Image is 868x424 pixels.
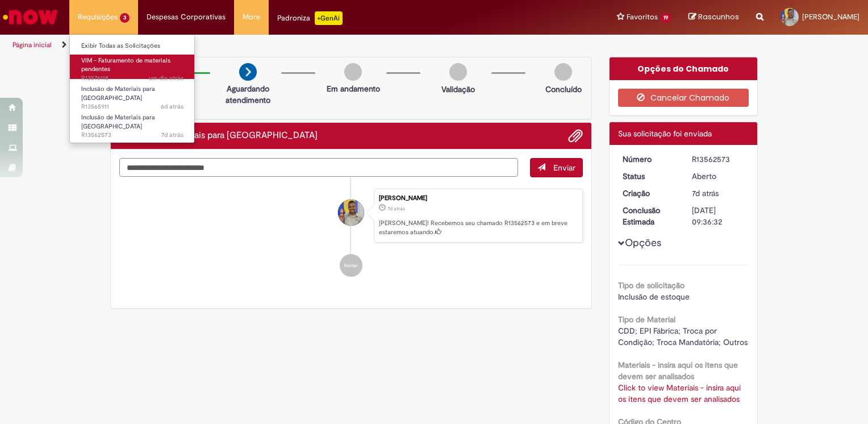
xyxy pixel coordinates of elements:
span: R13576118 [81,74,183,83]
div: Aberto [692,171,745,182]
b: Materiais - insira aqui os itens que devem ser analisados [618,360,738,381]
span: 7d atrás [387,205,405,212]
div: [DATE] 09:36:32 [692,205,745,227]
h2: Inclusão de Materiais para Estoques Histórico de tíquete [119,131,318,141]
b: Tipo de solicitação [618,280,685,290]
button: Adicionar anexos [568,128,583,143]
span: Rascunhos [698,11,739,22]
time: 24/09/2025 11:36:28 [387,205,405,212]
span: 19 [660,13,671,23]
span: CDD; EPI Fábrica; Troca por Condição; Troca Mandatória; Outros [618,326,748,347]
div: Padroniza [277,11,343,25]
textarea: Digite sua mensagem aqui... [119,158,518,177]
span: R13562573 [81,131,183,140]
p: Validação [441,84,475,95]
span: VIM - Faturamento de materiais pendentes [81,56,170,74]
span: Inclusão de Materiais para [GEOGRAPHIC_DATA] [81,85,155,102]
span: 7d atrás [692,188,719,198]
p: +GenAi [315,11,343,25]
a: Exibir Todas as Solicitações [70,40,195,52]
span: Inclusão de Materiais para [GEOGRAPHIC_DATA] [81,113,155,131]
ul: Histórico de tíquete [119,177,583,289]
span: 3 [120,13,130,23]
span: Sua solicitação foi enviada [618,128,712,139]
time: 25/09/2025 10:55:33 [161,102,183,111]
div: 24/09/2025 11:36:28 [692,188,745,199]
img: arrow-next.png [239,63,257,81]
span: Despesas Corporativas [147,11,226,23]
span: [PERSON_NAME] [802,12,859,22]
span: Requisições [78,11,118,23]
p: Concluído [545,84,582,95]
img: img-circle-grey.png [554,63,572,81]
img: ServiceNow [1,6,60,28]
time: 24/09/2025 11:36:28 [692,188,719,198]
p: [PERSON_NAME]! Recebemos seu chamado R13562573 e em breve estaremos atuando. [379,219,577,236]
li: Joao Victor Rodrigues Ferreira [119,189,583,243]
dt: Conclusão Estimada [614,205,684,227]
ul: Trilhas de página [9,35,570,56]
a: Rascunhos [688,12,739,23]
time: 24/09/2025 11:36:30 [161,131,183,139]
span: More [243,11,260,23]
button: Cancelar Chamado [618,89,749,107]
span: Inclusão de estoque [618,292,690,302]
a: Aberto R13576118 : VIM - Faturamento de materiais pendentes [70,55,195,79]
img: img-circle-grey.png [449,63,467,81]
b: Tipo de Material [618,314,675,325]
div: Opções do Chamado [610,57,758,80]
p: Aguardando atendimento [220,83,276,106]
a: Click to view Materiais - insira aqui os itens que devem ser analisados [618,383,741,404]
div: [PERSON_NAME] [379,195,577,202]
button: Enviar [530,158,583,177]
a: Aberto R13562573 : Inclusão de Materiais para Estoques [70,111,195,136]
span: R13565911 [81,102,183,111]
ul: Requisições [69,34,195,143]
div: Joao Victor Rodrigues Ferreira [338,199,364,226]
dt: Criação [614,188,684,199]
img: img-circle-grey.png [344,63,362,81]
dt: Número [614,153,684,165]
time: 29/09/2025 11:21:28 [149,74,183,82]
p: Em andamento [327,83,380,94]
span: Favoritos [627,11,658,23]
span: Enviar [553,163,575,173]
span: 7d atrás [161,131,183,139]
span: 6d atrás [161,102,183,111]
dt: Status [614,171,684,182]
a: Aberto R13565911 : Inclusão de Materiais para Estoques [70,83,195,107]
a: Página inicial [12,40,52,49]
span: um dia atrás [149,74,183,82]
div: R13562573 [692,153,745,165]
